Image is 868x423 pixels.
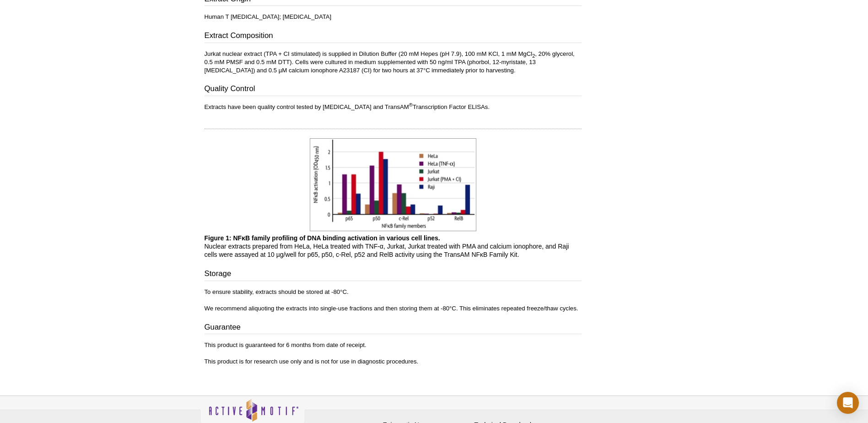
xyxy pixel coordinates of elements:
[205,268,582,281] h3: Storage
[205,322,582,335] h3: Guarantee
[205,13,582,21] p: Human T [MEDICAL_DATA]; [MEDICAL_DATA]
[205,288,582,313] p: To ensure stability, extracts should be stored at -80°C. We recommend aliquoting the extracts int...
[205,341,582,366] p: This product is guaranteed for 6 months from date of receipt. This product is for research use on...
[532,53,535,58] sub: 2
[205,83,582,96] h3: Quality Control
[205,234,582,259] p: Nuclear extracts prepared from HeLa, HeLa treated with TNF-α, Jurkat, Jurkat treated with PMA and...
[205,234,440,242] b: Figure 1: NFκB family profiling of DNA binding activation in various cell lines.
[205,30,582,43] h3: Extract Composition
[837,392,859,414] div: Open Intercom Messenger
[205,50,582,75] p: Jurkat nuclear extract (TPA + CI stimulated) is supplied in Dilution Buffer (20 mM Hepes (pH 7.9)...
[409,102,413,108] sup: ®
[205,103,582,111] p: Extracts have been quality control tested by [MEDICAL_DATA] and TransAM Transcription Factor ELISAs.
[310,138,476,232] img: NFκB family profiling of DNA binding activation in various cell lines.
